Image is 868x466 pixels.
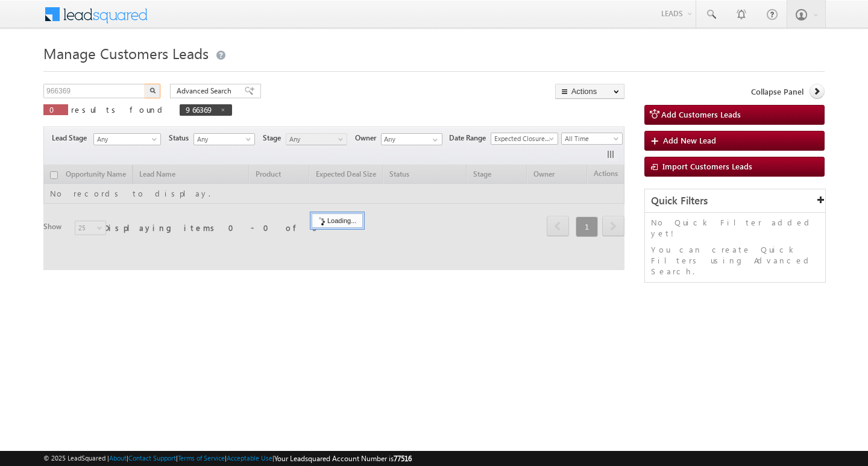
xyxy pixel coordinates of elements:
span: Your Leadsquared Account Number is [274,454,412,463]
span: 0 [49,104,62,115]
span: Any [286,134,344,145]
p: No Quick Filter added yet! [651,217,819,239]
span: All Time [562,133,619,144]
p: You can create Quick Filters using Advanced Search. [651,244,819,277]
img: Search [149,87,156,93]
span: Lead Stage [52,133,92,143]
span: results found [71,104,167,115]
span: Manage Customers Leads [43,43,209,63]
div: Loading... [312,213,363,228]
span: Owner [355,133,381,143]
a: Any [193,133,255,145]
a: Expected Closure Date [491,133,558,145]
a: All Time [561,133,623,145]
span: Stage [263,133,286,143]
span: Collapse Panel [751,86,804,97]
span: Status [169,133,193,143]
span: Expected Closure Date [491,133,554,144]
input: Type to Search [381,133,442,145]
span: Import Customers Leads [662,161,752,171]
a: Any [286,133,347,145]
span: 77516 [394,454,412,463]
span: © 2025 LeadSquared | | | | | [43,453,412,464]
a: About [109,454,127,462]
a: Acceptable Use [227,454,272,462]
span: Any [94,134,157,145]
a: Any [93,133,161,145]
button: Actions [555,84,624,99]
span: Add Customers Leads [661,109,741,119]
div: Quick Filters [645,189,825,213]
a: Contact Support [128,454,176,462]
span: 966369 [186,104,214,115]
span: Date Range [449,133,491,143]
span: Add New Lead [663,135,716,145]
a: Show All Items [426,134,441,146]
span: Advanced Search [177,86,235,96]
span: Any [194,134,251,145]
a: Terms of Service [178,454,225,462]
